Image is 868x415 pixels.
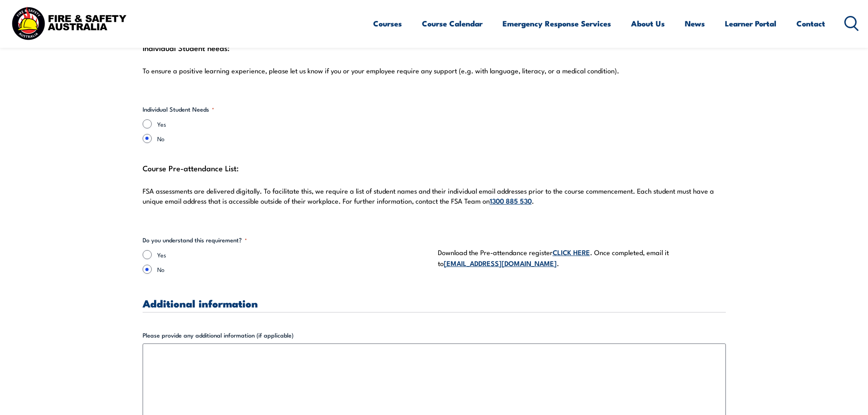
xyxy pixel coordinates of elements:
[143,236,247,245] legend: Do you understand this requirement?
[143,161,726,217] div: Course Pre-attendance List:
[143,105,214,114] legend: Individual Student Needs
[796,11,825,36] a: Contact
[143,41,726,87] div: Individual Student needs:
[157,119,431,128] label: Yes
[725,11,776,36] a: Learner Portal
[553,247,590,257] a: CLICK HERE
[143,186,726,206] p: FSA assessments are delivered digitally. To facilitate this, we require a list of student names a...
[444,258,557,268] a: [EMAIL_ADDRESS][DOMAIN_NAME]
[438,247,726,268] p: Download the Pre-attendance register . Once completed, email it to .
[143,66,726,75] p: To ensure a positive learning experience, please let us know if you or your employee require any ...
[685,11,705,36] a: News
[631,11,665,36] a: About Us
[503,11,611,36] a: Emergency Response Services
[143,298,726,308] h3: Additional information
[490,195,532,205] a: 1300 885 530
[422,11,483,36] a: Course Calendar
[373,11,402,36] a: Courses
[143,331,726,340] label: Please provide any additional information (if applicable)
[157,265,431,274] label: No
[157,250,431,259] label: Yes
[157,134,431,143] label: No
